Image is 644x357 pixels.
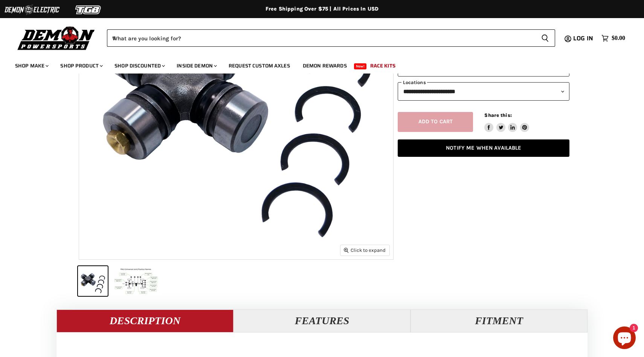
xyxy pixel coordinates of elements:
[223,58,296,74] a: Request Custom Axles
[612,35,625,42] span: $0.00
[570,35,598,42] a: Log in
[55,58,107,74] a: Shop Product
[9,55,623,74] ul: Main menu
[78,266,108,296] button: Suzuki QuadRunner 250 Rugged Universal Joint thumbnail
[171,58,221,74] a: Inside Demon
[109,58,169,74] a: Shop Discounted
[398,139,569,157] a: Notify Me When Available
[9,58,53,74] a: Shop Make
[573,34,593,43] span: Log in
[60,3,117,17] img: TGB Logo 2
[56,310,233,332] button: Description
[21,6,623,12] div: Free Shipping Over $75 | All Prices In USD
[535,29,555,47] button: Search
[297,58,353,74] a: Demon Rewards
[365,58,401,74] a: Race Kits
[107,29,535,47] input: When autocomplete results are available use up and down arrows to review and enter to select
[15,25,98,51] img: Demon Powersports
[398,82,569,101] select: keys
[344,247,386,253] span: Click to expand
[411,310,588,332] button: Fitment
[107,29,555,47] form: Product
[233,310,411,332] button: Features
[110,266,162,296] button: Suzuki QuadRunner 250 Rugged Universal Joint thumbnail
[611,326,638,351] inbox-online-store-chat: Shopify online store chat
[4,3,60,17] img: Demon Electric Logo 2
[354,63,367,69] span: New!
[598,33,629,44] a: $0.00
[484,112,511,118] span: Share this:
[484,112,529,132] aside: Share this:
[340,245,389,255] button: Click to expand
